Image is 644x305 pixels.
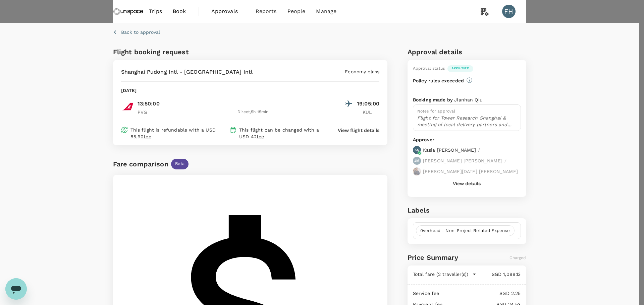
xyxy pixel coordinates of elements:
h6: Labels [408,205,526,216]
p: [DATE] [121,87,137,94]
span: Reports [256,7,277,15]
iframe: Button to launch messaging window [5,278,27,300]
span: Manage [316,7,336,15]
button: View details [453,181,481,186]
p: [PERSON_NAME][DATE] [PERSON_NAME] [423,168,518,175]
span: Beta [171,161,189,167]
p: KUL [363,109,379,116]
span: Trips [149,7,162,15]
span: Charged [509,255,526,260]
p: 19:05:00 [357,100,379,108]
h6: Flight booking request [113,47,249,57]
span: fee [144,134,151,139]
span: People [287,7,306,15]
p: Economy class [345,68,379,75]
p: SGD 1,088.13 [476,271,521,278]
p: / [504,157,506,164]
img: FM [121,100,135,113]
div: FH [502,5,516,18]
p: KS [415,148,419,152]
div: Fare comparison [113,159,168,169]
p: Flight for Tower Research Shanghai & meeting of local delivery partners and collaborators (CBRE, ... [417,115,517,128]
span: Approvals [211,7,245,15]
span: Book [173,7,186,15]
p: [PERSON_NAME] [PERSON_NAME] [423,157,502,164]
p: Jianhan Qiu [454,96,483,103]
p: View flight details [338,127,379,134]
span: Notes for approval [417,109,455,113]
p: Total fare (2 traveller(s)) [413,271,468,278]
div: Direct , 5h 15min [158,109,348,116]
p: PVG [138,109,154,116]
span: 0verhead - Non-Project Related Expense [416,228,514,234]
p: SGD 2.25 [439,290,521,297]
p: Back to approval [121,29,160,35]
h6: Price Summary [408,252,458,263]
span: Approved [447,66,473,71]
p: 13:50:00 [138,100,160,108]
div: Approval status [413,65,445,72]
p: Approver [413,136,521,143]
p: This flight is refundable with a USD 85.90 [130,127,227,140]
span: fee [257,134,264,139]
p: Booking made by [413,96,454,103]
p: Service fee [413,290,439,297]
h6: Approval details [408,47,526,57]
p: This flight can be changed with a USD 42 [239,127,325,140]
p: / [478,147,480,153]
p: JM [414,158,419,163]
img: avatar-66beb14e4999c.jpeg [413,167,421,175]
p: Kasia [PERSON_NAME] [423,147,476,153]
p: Shanghai Pudong Intl - [GEOGRAPHIC_DATA] Intl [121,68,253,76]
p: Policy rules exceeded [413,77,464,84]
img: Unispace [113,4,144,19]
